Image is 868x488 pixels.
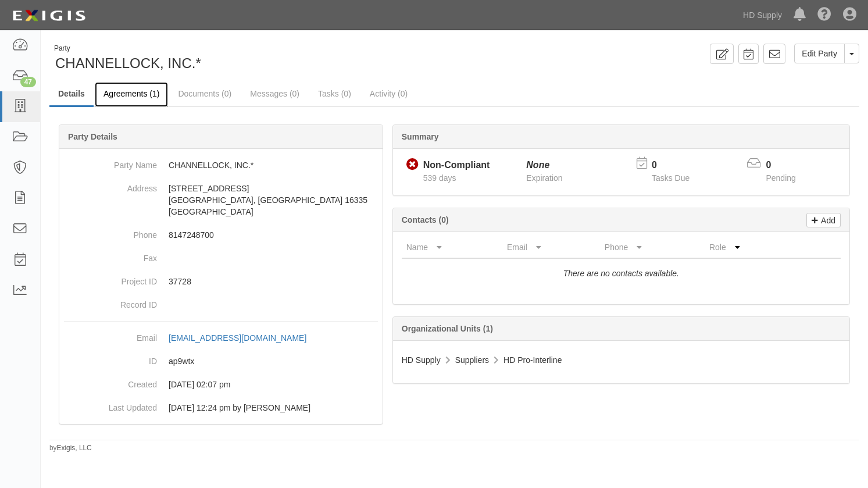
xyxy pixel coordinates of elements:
[64,177,157,194] dt: Address
[57,444,92,452] a: Exigis, LLC
[64,396,157,414] dt: Last Updated
[64,350,378,373] dd: ap9wtx
[95,82,168,107] a: Agreements (1)
[737,3,788,27] a: HD Supply
[55,55,201,71] span: CHANNELLOCK, INC.*
[64,373,378,396] dd: 04/03/2024 02:07 pm
[64,293,157,311] dt: Record ID
[794,44,845,63] a: Edit Party
[9,5,89,26] img: logo-5460c22ac91f19d4615b14bd174203de0afe785f0fc80cf4dbbc73dc1793850b.png
[64,326,157,344] dt: Email
[169,276,378,287] p: 37728
[64,247,157,264] dt: Fax
[406,159,419,171] i: Non-Compliant
[169,332,306,344] div: [EMAIL_ADDRESS][DOMAIN_NAME]
[766,159,810,172] p: 0
[49,82,94,107] a: Details
[600,237,705,258] th: Phone
[402,324,493,333] b: Organizational Units (1)
[64,373,157,390] dt: Created
[169,333,319,343] a: [EMAIL_ADDRESS][DOMAIN_NAME]
[309,82,360,105] a: Tasks (0)
[526,160,549,170] i: None
[455,355,489,365] span: Suppliers
[806,213,841,227] a: Add
[423,159,490,172] div: Non-Compliant
[563,269,679,278] i: There are no contacts available.
[49,443,92,453] small: by
[502,237,600,258] th: Email
[818,213,835,227] p: Add
[402,215,449,225] b: Contacts (0)
[54,44,201,54] div: Party
[503,355,562,365] span: HD Pro-Interline
[169,82,240,105] a: Documents (0)
[423,173,456,183] span: Since 04/03/2024
[49,44,446,73] div: CHANNELLOCK, INC.*
[652,159,704,172] p: 0
[766,173,795,183] span: Pending
[64,154,157,171] dt: Party Name
[64,154,378,177] dd: CHANNELLOCK, INC.*
[20,77,36,87] div: 47
[817,8,831,22] i: Help Center - Complianz
[64,270,157,287] dt: Project ID
[64,223,157,241] dt: Phone
[402,355,441,365] span: HD Supply
[68,132,117,141] b: Party Details
[402,237,502,258] th: Name
[64,223,378,247] dd: 8147248700
[705,237,794,258] th: Role
[361,82,416,105] a: Activity (0)
[652,173,690,183] span: Tasks Due
[64,177,378,223] dd: [STREET_ADDRESS] [GEOGRAPHIC_DATA], [GEOGRAPHIC_DATA] 16335 [GEOGRAPHIC_DATA]
[241,82,308,105] a: Messages (0)
[402,132,439,141] b: Summary
[526,173,562,183] span: Expiration
[64,396,378,419] dd: 09/24/2025 12:24 pm by Martina Lopez
[64,350,157,367] dt: ID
